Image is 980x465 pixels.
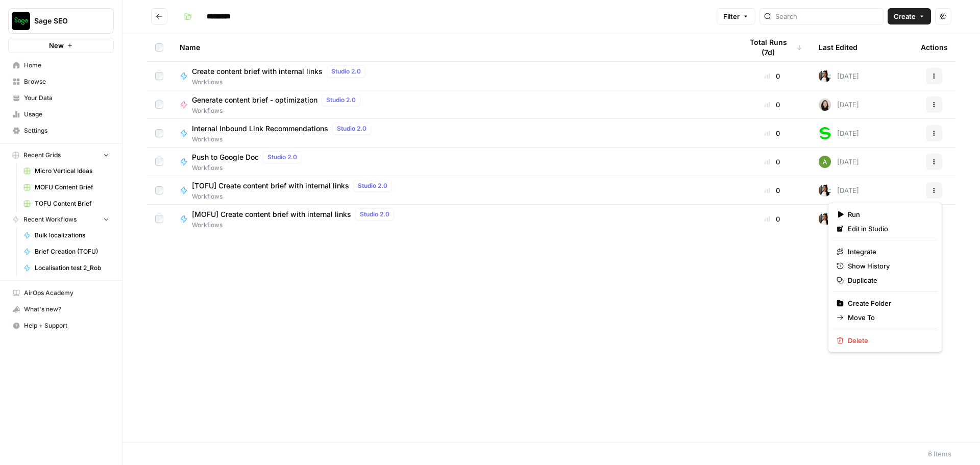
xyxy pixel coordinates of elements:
[742,128,802,138] div: 0
[34,16,96,26] span: Sage SEO
[723,11,740,21] span: Filter
[180,123,726,144] a: Internal Inbound Link RecommendationsStudio 2.0Workflows
[742,100,802,110] div: 0
[742,33,802,61] div: Total Runs (7d)
[19,227,114,243] a: Bulk localizations
[326,95,356,105] span: Studio 2.0
[192,181,349,191] span: [TOFU] Create content brief with internal links
[9,302,113,317] div: What's new?
[35,166,109,176] span: Micro Vertical Ideas
[192,66,323,77] span: Create content brief with internal links
[717,8,755,25] button: Filter
[8,74,114,90] a: Browse
[19,243,114,260] a: Brief Creation (TOFU)
[151,8,167,25] button: Go back
[180,151,726,173] a: Push to Google DocStudio 2.0Workflows
[180,33,726,61] div: Name
[8,285,114,301] a: AirOps Academy
[888,8,931,25] button: Create
[267,153,297,162] span: Studio 2.0
[819,127,859,139] div: [DATE]
[848,209,929,219] span: Run
[742,71,802,81] div: 0
[848,247,929,257] span: Integrate
[192,152,259,162] span: Push to Google Doc
[928,449,951,459] div: 6 Items
[742,157,802,167] div: 0
[848,275,929,285] span: Duplicate
[819,127,831,139] img: 2tjdtbkr969jgkftgy30i99suxv9
[23,151,61,160] span: Recent Grids
[331,67,361,76] span: Studio 2.0
[742,214,802,224] div: 0
[8,106,114,123] a: Usage
[49,40,64,51] span: New
[192,192,396,201] span: Workflows
[35,247,109,256] span: Brief Creation (TOFU)
[192,124,328,134] span: Internal Inbound Link Recommendations
[24,93,109,103] span: Your Data
[819,156,831,168] img: nyfqhp7vrleyff9tydoqbt2td0mu
[180,94,726,115] a: Generate content brief - optimizationStudio 2.0Workflows
[35,263,109,273] span: Localisation test 2_Rob
[8,301,114,317] button: What's new?
[8,148,114,163] button: Recent Grids
[848,261,929,271] span: Show History
[35,199,109,208] span: TOFU Content Brief
[848,224,929,234] span: Edit in Studio
[192,221,398,230] span: Workflows
[8,8,114,34] button: Workspace: Sage SEO
[819,213,831,225] img: xqjo96fmx1yk2e67jao8cdkou4un
[192,95,317,105] span: Generate content brief - optimization
[19,179,114,195] a: MOFU Content Brief
[12,12,30,30] img: Sage SEO Logo
[192,135,375,144] span: Workflows
[8,57,114,74] a: Home
[337,124,366,133] span: Studio 2.0
[24,126,109,135] span: Settings
[19,163,114,179] a: Micro Vertical Ideas
[8,212,114,227] button: Recent Workflows
[819,70,831,82] img: xqjo96fmx1yk2e67jao8cdkou4un
[192,78,370,87] span: Workflows
[192,163,306,173] span: Workflows
[894,11,916,21] span: Create
[819,156,859,168] div: [DATE]
[35,231,109,240] span: Bulk localizations
[19,195,114,212] a: TOFU Content Brief
[819,184,859,197] div: [DATE]
[8,123,114,139] a: Settings
[360,210,389,219] span: Studio 2.0
[24,110,109,119] span: Usage
[24,61,109,70] span: Home
[819,184,831,197] img: xqjo96fmx1yk2e67jao8cdkou4un
[23,215,77,224] span: Recent Workflows
[180,180,726,201] a: [TOFU] Create content brief with internal linksStudio 2.0Workflows
[192,106,364,115] span: Workflows
[819,33,857,61] div: Last Edited
[819,99,831,111] img: t5ef5oef8zpw1w4g2xghobes91mw
[192,209,351,219] span: [MOFU] Create content brief with internal links
[24,321,109,330] span: Help + Support
[35,183,109,192] span: MOFU Content Brief
[24,77,109,86] span: Browse
[819,213,859,225] div: [DATE]
[19,260,114,276] a: Localisation test 2_Rob
[819,70,859,82] div: [DATE]
[819,99,859,111] div: [DATE]
[742,185,802,195] div: 0
[8,317,114,334] button: Help + Support
[848,335,929,346] span: Delete
[24,288,109,298] span: AirOps Academy
[775,11,879,21] input: Search
[8,90,114,106] a: Your Data
[180,208,726,230] a: [MOFU] Create content brief with internal linksStudio 2.0Workflows
[358,181,387,190] span: Studio 2.0
[921,33,948,61] div: Actions
[848,298,929,308] span: Create Folder
[180,65,726,87] a: Create content brief with internal linksStudio 2.0Workflows
[8,38,114,53] button: New
[848,312,929,323] span: Move To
